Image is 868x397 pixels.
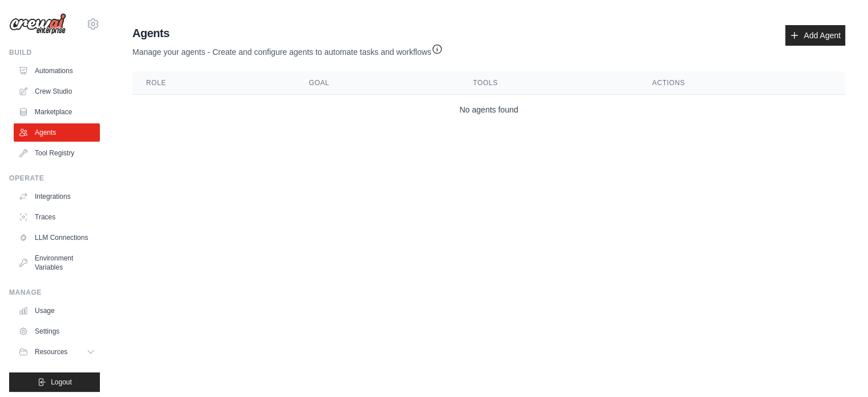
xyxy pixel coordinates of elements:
a: Marketplace [14,103,100,121]
span: Resources [35,347,67,356]
a: Integrations [14,187,100,206]
th: Actions [639,71,845,95]
a: Environment Variables [14,249,100,276]
a: Traces [14,208,100,226]
a: LLM Connections [14,228,100,247]
img: Logo [9,13,66,35]
div: Manage [9,288,100,297]
a: Crew Studio [14,82,100,101]
div: Operate [9,174,100,183]
a: Automations [14,62,100,80]
button: Logout [9,372,100,392]
a: Agents [14,123,100,142]
th: Goal [295,71,459,95]
a: Tool Registry [14,144,100,162]
h2: Agents [132,25,443,41]
button: Resources [14,343,100,361]
a: Usage [14,302,100,320]
a: Settings [14,322,100,340]
div: Build [9,48,100,57]
th: Tools [459,71,639,95]
span: Logout [51,378,72,387]
th: Role [132,71,295,95]
a: Add Agent [785,25,845,46]
td: No agents found [132,95,845,125]
p: Manage your agents - Create and configure agents to automate tasks and workflows [132,41,443,58]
